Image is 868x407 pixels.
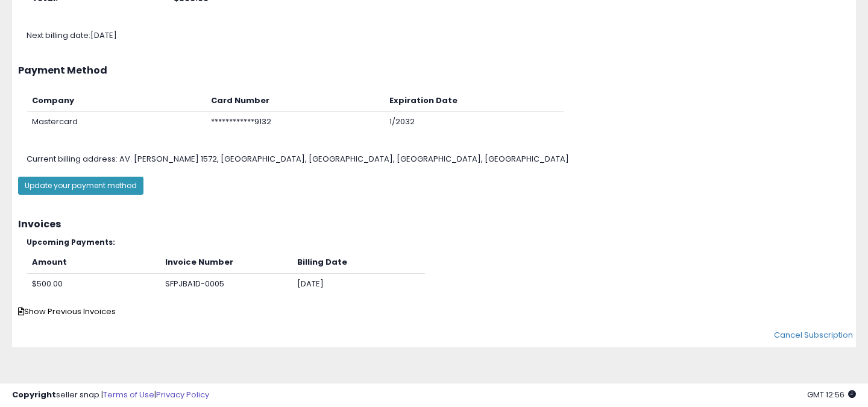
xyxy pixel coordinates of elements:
[292,273,425,294] td: [DATE]
[18,65,850,76] h3: Payment Method
[160,252,293,273] th: Invoice Number
[27,238,850,246] h5: Upcoming Payments:
[292,252,425,273] th: Billing Date
[17,30,867,42] div: Next billing date: [DATE]
[27,153,118,165] span: Current billing address:
[385,112,564,133] td: 1/2032
[27,252,160,273] th: Amount
[27,112,206,133] td: Mastercard
[156,389,209,400] a: Privacy Policy
[160,273,293,294] td: SFPJBA1D-0005
[12,390,209,401] div: seller snap | |
[12,389,56,400] strong: Copyright
[27,90,206,112] th: Company
[27,273,160,294] td: $500.00
[385,90,564,112] th: Expiration Date
[18,177,143,195] button: Update your payment method
[807,389,856,400] span: 2025-10-10 12:56 GMT
[206,90,385,112] th: Card Number
[18,219,850,230] h3: Invoices
[17,154,867,165] div: AV. [PERSON_NAME] 1572, [GEOGRAPHIC_DATA], [GEOGRAPHIC_DATA], [GEOGRAPHIC_DATA], [GEOGRAPHIC_DATA]
[103,389,154,400] a: Terms of Use
[18,306,116,317] span: Show Previous Invoices
[774,329,853,341] a: Cancel Subscription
